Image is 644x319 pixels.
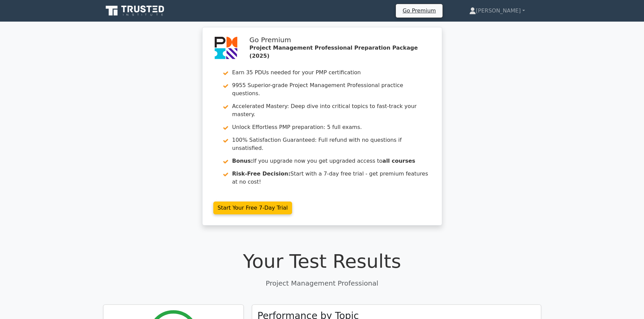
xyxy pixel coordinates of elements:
[399,6,440,15] a: Go Premium
[453,4,541,18] a: [PERSON_NAME]
[213,202,292,214] a: Start Your Free 7-Day Trial
[103,278,541,288] p: Project Management Professional
[103,250,541,272] h1: Your Test Results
